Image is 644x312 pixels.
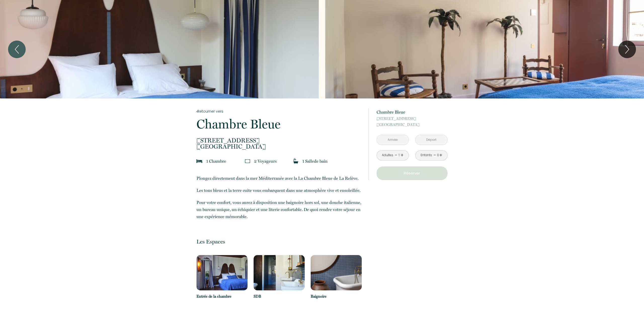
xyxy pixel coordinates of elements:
[421,153,432,158] div: Enfants
[377,116,448,128] p: [GEOGRAPHIC_DATA]
[400,151,404,159] a: +
[275,159,277,164] span: s
[196,187,361,194] p: Les tons bleus et la terre cuite vous embarquent dans une atmosphère vive et ensoleillée.
[196,238,361,245] p: Les Espaces
[377,166,448,180] button: Réserver
[439,151,442,159] a: +
[395,151,397,159] a: -
[206,158,226,165] p: 1 Chambre
[196,293,248,299] p: Entrée de la chambre
[618,41,636,58] button: Next
[377,135,409,145] input: Arrivée
[196,175,361,182] p: Plongez directement dans la mer Méditerranée avec la La Chambre Bleue de La Relève.
[378,170,446,176] p: Réserver
[254,293,305,299] p: SDB
[311,293,362,299] p: Baignoire
[382,153,393,158] div: Adultes
[398,153,400,158] div: 1
[254,158,277,165] p: 2 Voyageur
[437,153,439,158] div: 0
[8,41,26,58] button: Previous
[311,255,362,290] img: 17122212409851.jpg
[196,118,361,130] p: Chambre Bleue
[302,158,328,165] p: 1 Salle de bain
[196,255,248,290] img: 17122211316205.jpg
[416,135,447,145] input: Départ
[196,199,361,220] p: Pour votre confort, vous aurez à disposition une baignoire hors sol, une douche italienne, un bur...
[245,159,250,164] img: guests
[377,109,448,116] p: Chambre Bleue
[196,137,361,144] span: [STREET_ADDRESS]
[254,255,305,290] img: 17122211841301.jpg
[196,137,361,150] p: [GEOGRAPHIC_DATA]
[377,116,448,122] span: [STREET_ADDRESS]
[196,109,361,114] a: Retourner vers
[433,151,436,159] a: -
